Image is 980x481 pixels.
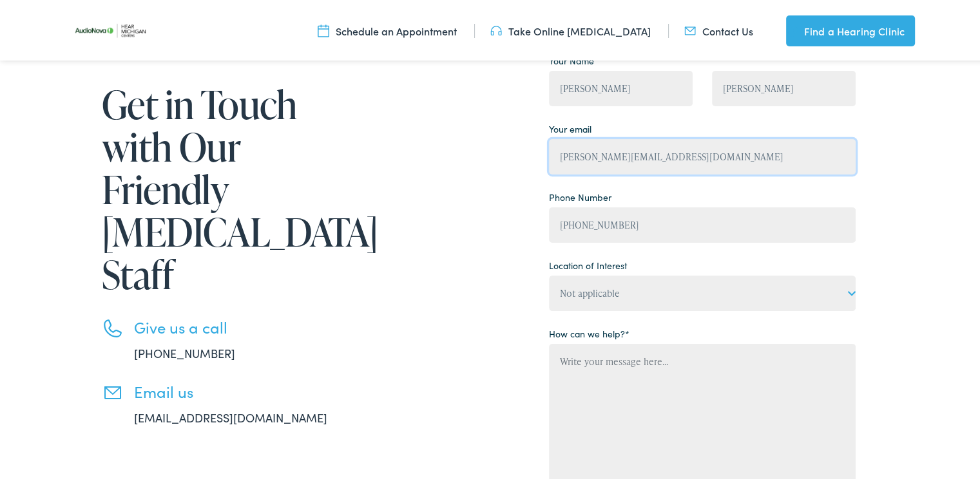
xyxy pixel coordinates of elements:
label: Your email [549,120,591,133]
a: [EMAIL_ADDRESS][DOMAIN_NAME] [134,407,327,423]
input: example@gmail.com [549,137,856,172]
a: [PHONE_NUMBER] [134,343,235,359]
label: Location of Interest [549,256,627,270]
h3: Email us [134,380,366,399]
a: Find a Hearing Clinic [786,13,915,44]
a: Contact Us [684,21,753,35]
label: Phone Number [549,188,611,202]
input: Last Name [712,68,856,104]
img: utility icon [786,21,798,36]
h1: Get in Touch with Our Friendly [MEDICAL_DATA] Staff [102,80,366,293]
input: First Name [549,68,693,104]
img: utility icon [684,21,696,35]
img: utility icon [318,21,329,35]
label: Your Name [549,52,594,65]
img: utility icon [490,21,502,35]
label: How can we help? [549,325,629,338]
a: Schedule an Appointment [318,21,457,35]
input: (XXX) XXX - XXXX [549,205,856,240]
h3: Give us a call [134,316,366,334]
a: Take Online [MEDICAL_DATA] [490,21,651,35]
